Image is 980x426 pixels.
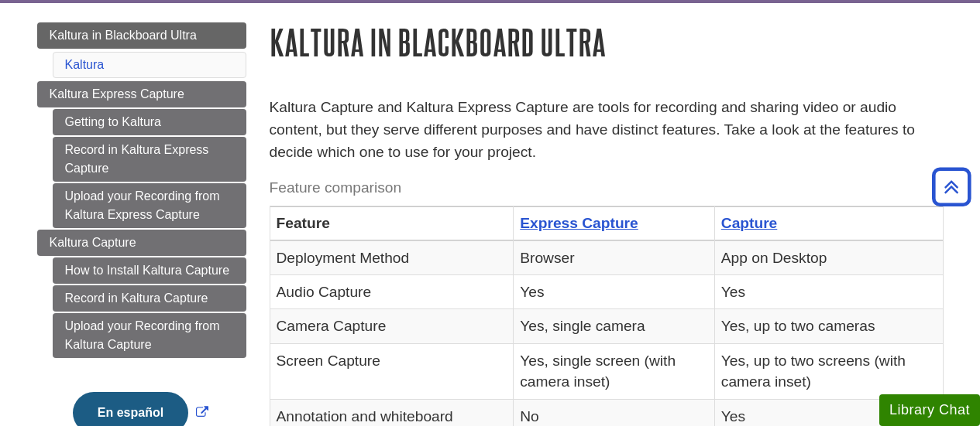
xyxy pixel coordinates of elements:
[53,183,246,228] a: Upload your Recording from Kaltura Express Capture
[927,176,976,197] a: Back to Top
[514,343,715,399] td: Yes, single screen (with camera inset)
[50,87,184,101] span: Kaltura Express Capture
[270,309,514,343] td: Camera Capture
[53,109,246,135] a: Getting to Kaltura
[53,285,246,312] a: Record in Kaltura Capture
[37,230,246,256] a: Kaltura Capture
[53,137,246,182] a: Record in Kaltura Express Capture
[520,215,638,231] a: Express Capture
[714,343,943,399] td: Yes, up to two screens (with camera inset)
[721,215,778,231] a: Capture
[514,240,715,274] td: Browser
[53,257,246,284] a: How to Install Kaltura Capture
[69,406,212,419] a: Link opens in new window
[270,240,514,274] td: Deployment Method
[270,206,514,240] th: Feature
[37,22,246,49] a: Kaltura in Blackboard Ultra
[270,97,944,163] p: Kaltura Capture and Kaltura Express Capture are tools for recording and sharing video or audio co...
[714,309,943,343] td: Yes, up to two cameras
[50,29,197,42] span: Kaltura in Blackboard Ultra
[50,236,136,249] span: Kaltura Capture
[270,22,944,62] h1: Kaltura in Blackboard Ultra
[270,171,944,206] caption: Feature comparison
[714,275,943,309] td: Yes
[879,394,980,426] button: Library Chat
[37,81,246,107] a: Kaltura Express Capture
[65,58,105,71] a: Kaltura
[714,240,943,274] td: App on Desktop
[270,343,514,399] td: Screen Capture
[270,275,514,309] td: Audio Capture
[53,313,246,358] a: Upload your Recording from Kaltura Capture
[514,309,715,343] td: Yes, single camera
[514,275,715,309] td: Yes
